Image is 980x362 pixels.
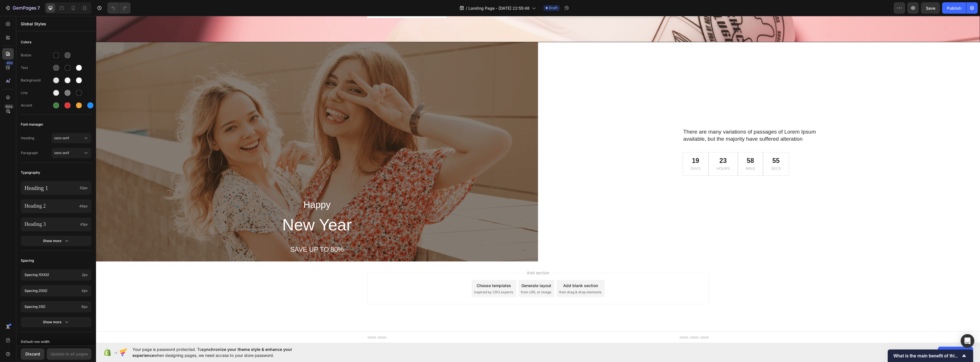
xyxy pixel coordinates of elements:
p: Spacing 1 [24,272,79,277]
span: Landing Page - [DATE] 22:55:48 [468,5,530,11]
button: Discard [21,348,44,360]
span: then drag & drop elements [463,274,505,279]
div: Button [21,53,52,58]
button: Update to all pages [47,348,91,360]
p: Spacing 3 [24,304,79,309]
div: 19 [595,141,604,149]
div: 450 [5,61,14,65]
p: Secs [675,150,685,155]
p: Days [595,150,604,155]
button: Show more [21,236,91,246]
div: 58 [650,141,659,149]
div: 55 [675,141,685,149]
span: 46px [79,204,88,209]
span: 4px [81,288,88,293]
div: Undo/Redo [107,2,130,14]
div: Text [21,65,52,70]
div: Generate layout [425,267,455,273]
span: inspired by CRO experts [378,274,417,279]
span: sans-serif [54,136,83,141]
span: synchronize your theme style & enhance your experience [132,347,292,358]
div: Accent [21,103,52,108]
span: (xxs) [40,273,49,277]
div: 23 [620,141,634,149]
span: 41px [80,222,88,227]
span: Paragraph [21,150,52,156]
p: 7 [37,5,40,11]
button: sans-serif [52,133,91,143]
span: Draft [549,5,558,11]
span: Spacing [21,257,34,264]
span: 2px [82,272,88,277]
span: (s) [41,304,45,309]
span: Add section [428,254,456,260]
span: Default row width [21,338,50,345]
p: Mins [650,150,659,155]
span: Font manager [21,121,43,128]
iframe: Design area [96,16,980,343]
p: There are many variations of passages of Lorem Ipsum available, but the majority have suffered al... [587,113,739,126]
p: Heading 2 [24,203,77,209]
p: Heading 1 [24,184,77,192]
p: Spacing 2 [24,288,79,293]
div: Open Intercom Messenger [961,334,974,348]
div: Publish [947,5,961,11]
p: Hours [620,150,634,155]
button: Allow access [938,347,973,358]
div: Beta [4,104,14,109]
button: sans-serif [52,148,91,158]
div: Choose templates [381,267,415,273]
p: Heading 3 [24,221,78,228]
div: Background [21,78,52,83]
span: sans-serif [54,150,83,156]
div: Show more [43,238,70,244]
div: Show more [43,319,70,325]
button: Publish [942,2,966,14]
span: 8px [81,304,88,309]
p: Global Styles [21,21,91,27]
div: Update to all pages [50,351,88,357]
div: Line [21,90,52,95]
button: 7 [2,2,42,14]
div: Add blank section [467,267,502,273]
span: (xs) [40,289,47,293]
span: / [466,5,467,11]
span: Colors [21,39,31,46]
span: 52px [80,185,88,191]
button: Show more [21,317,91,327]
button: Save [921,2,940,14]
span: Save [926,6,935,11]
div: Discard [25,351,40,357]
button: Show survey - What is the main benefit of this page builder for you? [893,352,967,359]
span: Heading [21,136,52,141]
span: Your page is password protected. To when designing pages, we need access to your store password. [132,346,315,358]
span: What is the main benefit of this page builder for you? [893,353,961,359]
span: from URL or image [425,274,455,279]
span: Typography [21,169,40,176]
